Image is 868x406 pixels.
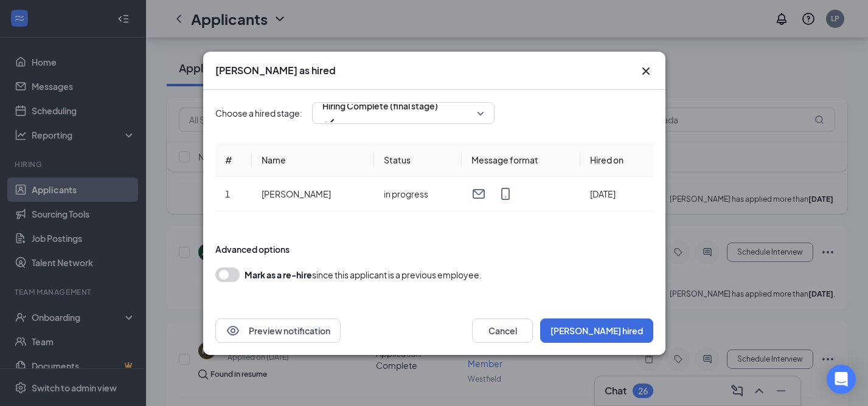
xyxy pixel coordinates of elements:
[252,177,374,212] td: [PERSON_NAME]
[471,187,486,201] svg: Email
[498,187,513,201] svg: MobileSms
[215,64,336,77] h3: [PERSON_NAME] as hired
[580,143,653,177] th: Hired on
[215,143,252,177] th: #
[472,318,533,343] button: Cancel
[252,143,374,177] th: Name
[540,318,653,343] button: [PERSON_NAME] hired
[225,188,230,199] span: 1
[245,269,312,280] b: Mark as a re-hire
[322,115,337,129] svg: Checkmark
[827,365,856,394] div: Open Intercom Messenger
[639,64,653,78] button: Close
[322,97,438,115] span: Hiring Complete (final stage)
[215,318,341,343] button: EyePreview notification
[462,143,580,177] th: Message format
[580,177,653,212] td: [DATE]
[215,243,653,255] div: Advanced options
[215,106,302,120] span: Choose a hired stage:
[374,143,462,177] th: Status
[639,64,653,78] svg: Cross
[374,177,462,212] td: in progress
[245,267,482,282] div: since this applicant is a previous employee.
[226,323,240,338] svg: Eye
